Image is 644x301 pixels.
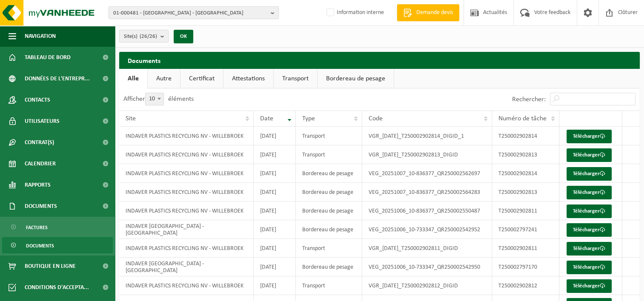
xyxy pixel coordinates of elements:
a: Télécharger [567,148,612,162]
a: Télécharger [567,242,612,256]
td: [DATE] [254,127,296,145]
td: Bordereau de pesage [296,164,362,183]
td: T250002902814 [492,164,559,183]
span: Navigation [25,26,56,47]
td: Transport [296,239,362,258]
td: VEG_20251007_10-836377_QR250002562697 [362,164,492,183]
count: (26/26) [140,34,157,39]
span: Type [302,115,315,122]
a: Demande devis [397,4,459,21]
td: [DATE] [254,220,296,239]
td: T250002902811 [492,202,559,220]
td: T250002797241 [492,220,559,239]
a: Transport [274,69,317,88]
span: Conditions d'accepta... [25,277,89,298]
td: [DATE] [254,239,296,258]
td: Transport [296,145,362,164]
span: Calendrier [25,153,56,174]
td: VEG_20251007_10-836377_QR250002564283 [362,183,492,202]
span: Date [260,115,273,122]
span: Code [369,115,383,122]
span: Tableau de bord [25,47,71,68]
span: Documents [26,238,54,254]
td: [DATE] [254,164,296,183]
td: Bordereau de pesage [296,183,362,202]
td: [DATE] [254,183,296,202]
h2: Documents [119,52,640,68]
td: INDAVER PLASTICS RECYCLING NV - WILLEBROEK [119,202,254,220]
span: 10 [145,93,164,105]
span: Site [126,115,136,122]
td: INDAVER PLASTICS RECYCLING NV - WILLEBROEK [119,183,254,202]
a: Télécharger [567,223,612,237]
td: VGR_[DATE]_T250002902814_DIGID_1 [362,127,492,145]
td: INDAVER PLASTICS RECYCLING NV - WILLEBROEK [119,127,254,145]
span: Données de l'entrepr... [25,68,90,89]
td: T250002902812 [492,276,559,295]
span: Contacts [25,89,50,111]
span: Documents [25,196,57,217]
a: Autre [148,69,180,88]
a: Documents [2,237,113,253]
td: T250002902813 [492,145,559,164]
span: Factures [26,219,48,236]
span: 01-000481 - [GEOGRAPHIC_DATA] - [GEOGRAPHIC_DATA] [113,7,267,20]
td: INDAVER PLASTICS RECYCLING NV - WILLEBROEK [119,276,254,295]
span: Site(s) [124,30,157,43]
a: Télécharger [567,204,612,218]
span: Utilisateurs [25,111,60,132]
a: Attestations [223,69,273,88]
td: INDAVER [GEOGRAPHIC_DATA] - [GEOGRAPHIC_DATA] [119,258,254,276]
td: VEG_20251006_10-733347_QR250002542952 [362,220,492,239]
label: Afficher éléments [123,96,194,102]
td: VGR_[DATE]_T250002902812_DIGID [362,276,492,295]
span: Contrat(s) [25,132,54,153]
td: T250002902811 [492,239,559,258]
td: Transport [296,127,362,145]
a: Télécharger [567,186,612,199]
button: OK [174,30,193,43]
a: Télécharger [567,167,612,181]
td: INDAVER [GEOGRAPHIC_DATA] - [GEOGRAPHIC_DATA] [119,220,254,239]
td: [DATE] [254,202,296,220]
span: 10 [146,93,163,105]
td: [DATE] [254,258,296,276]
a: Télécharger [567,279,612,293]
td: VEG_20251006_10-733347_QR250002542950 [362,258,492,276]
td: Bordereau de pesage [296,202,362,220]
td: Bordereau de pesage [296,258,362,276]
td: T250002797170 [492,258,559,276]
a: Factures [2,219,113,235]
td: VGR_[DATE]_T250002902811_DIGID [362,239,492,258]
td: T250002902813 [492,183,559,202]
td: INDAVER PLASTICS RECYCLING NV - WILLEBROEK [119,145,254,164]
span: Rapports [25,174,51,196]
td: [DATE] [254,145,296,164]
td: INDAVER PLASTICS RECYCLING NV - WILLEBROEK [119,164,254,183]
button: 01-000481 - [GEOGRAPHIC_DATA] - [GEOGRAPHIC_DATA] [109,6,279,19]
span: Demande devis [414,9,455,17]
td: VGR_[DATE]_T250002902813_DIGID [362,145,492,164]
label: Rechercher: [512,96,546,103]
td: Bordereau de pesage [296,220,362,239]
button: Site(s)(26/26) [119,30,169,43]
td: T250002902814 [492,127,559,145]
span: Numéro de tâche [498,115,547,122]
td: [DATE] [254,276,296,295]
a: Télécharger [567,261,612,274]
a: Certificat [180,69,223,88]
a: Télécharger [567,130,612,143]
td: Transport [296,276,362,295]
label: Information interne [325,6,384,19]
td: INDAVER PLASTICS RECYCLING NV - WILLEBROEK [119,239,254,258]
td: VEG_20251006_10-836377_QR250002550487 [362,202,492,220]
a: Alle [119,69,147,88]
span: Boutique en ligne [25,256,76,277]
a: Bordereau de pesage [318,69,394,88]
